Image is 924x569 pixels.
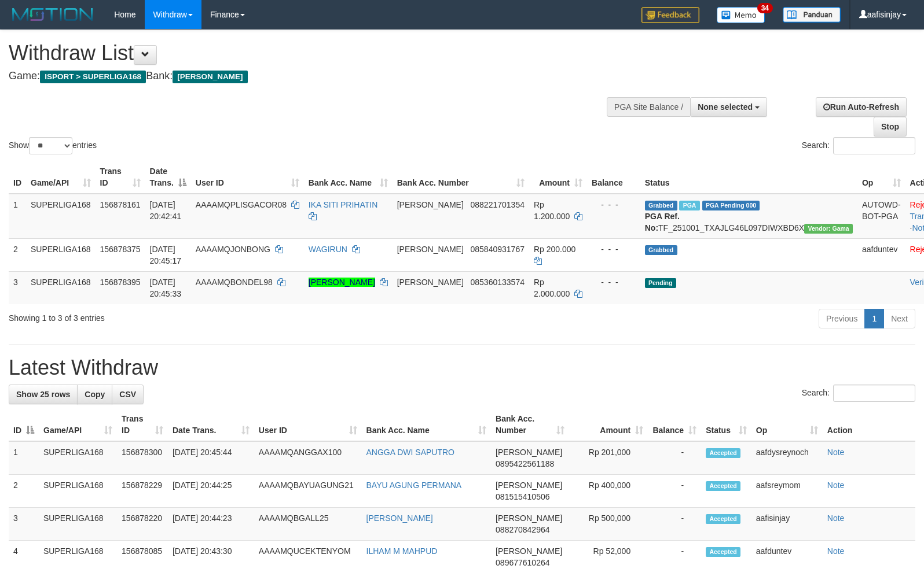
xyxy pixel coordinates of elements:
span: AAAAMQJONBONG [196,245,270,254]
th: Amount: activate to sort column ascending [569,408,648,441]
a: [PERSON_NAME] [309,278,375,287]
a: Note [827,448,845,457]
span: Copy 088221701354 to clipboard [471,200,525,209]
span: Pending [645,278,676,288]
span: Rp 200.000 [534,245,575,254]
span: Copy 085840931767 to clipboard [471,245,525,254]
td: aafsreymom [751,475,823,508]
span: [PERSON_NAME] [496,546,562,556]
button: None selected [690,97,767,117]
td: aafdysreynoch [751,441,823,475]
a: WAGIRUN [309,245,347,254]
img: Button%20Memo.svg [717,7,765,23]
th: Balance [587,161,640,194]
th: Amount: activate to sort column ascending [529,161,587,194]
span: Vendor URL: https://trx31.1velocity.biz [804,224,853,234]
td: 2 [9,238,26,271]
td: TF_251001_TXAJLG46L097DIWXBD6X [640,194,857,239]
a: Stop [874,117,907,136]
a: Copy [77,385,112,404]
span: [DATE] 20:45:17 [150,245,182,265]
td: 156878229 [117,475,168,508]
th: Date Trans.: activate to sort column descending [145,161,191,194]
td: AAAAMQBGALL25 [254,508,362,541]
th: Bank Acc. Number: activate to sort column ascending [393,161,529,194]
td: SUPERLIGA168 [39,475,117,508]
label: Search: [802,385,915,402]
th: Bank Acc. Name: activate to sort column ascending [304,161,393,194]
th: User ID: activate to sort column ascending [191,161,304,194]
span: Accepted [706,514,740,524]
span: Accepted [706,448,740,458]
div: Showing 1 to 3 of 3 entries [9,308,376,324]
th: Trans ID: activate to sort column ascending [96,161,145,194]
img: panduan.png [783,7,841,23]
span: [PERSON_NAME] [496,481,562,490]
td: 156878300 [117,441,168,475]
td: Rp 500,000 [569,508,648,541]
span: [PERSON_NAME] [496,513,562,523]
h1: Withdraw List [9,42,604,65]
span: Copy 0895422561188 to clipboard [496,459,554,468]
h4: Game: Bank: [9,71,604,82]
th: Game/API: activate to sort column ascending [39,408,117,441]
span: PGA Pending [702,201,760,210]
a: [PERSON_NAME] [366,513,433,523]
a: Previous [819,309,865,328]
img: Feedback.jpg [641,7,699,23]
a: CSV [112,385,144,404]
span: [PERSON_NAME] [397,278,464,287]
span: None selected [698,102,753,112]
span: 34 [757,3,773,13]
th: Status: activate to sort column ascending [701,408,751,441]
a: Note [827,481,845,490]
span: ISPORT > SUPERLIGA168 [40,71,146,83]
td: SUPERLIGA168 [26,194,96,239]
td: - [648,475,701,508]
td: aafisinjay [751,508,823,541]
span: Accepted [706,547,740,557]
a: Note [827,513,845,523]
span: AAAAMQPLISGACOR08 [196,200,287,209]
span: [DATE] 20:42:41 [150,200,182,221]
a: 1 [864,309,884,328]
a: Note [827,546,845,556]
td: 2 [9,475,39,508]
span: Accepted [706,481,740,491]
td: 156878220 [117,508,168,541]
a: ILHAM M MAHPUD [366,546,438,556]
span: [PERSON_NAME] [173,71,247,83]
th: Bank Acc. Number: activate to sort column ascending [491,408,569,441]
td: SUPERLIGA168 [26,271,96,304]
span: [PERSON_NAME] [397,245,464,254]
td: Rp 201,000 [569,441,648,475]
span: 156878375 [100,245,141,254]
span: Marked by aafheankoy [679,201,699,210]
th: ID: activate to sort column descending [9,408,39,441]
a: Next [883,309,915,328]
a: BAYU AGUNG PERMANA [366,481,462,490]
td: - [648,441,701,475]
th: Op: activate to sort column ascending [751,408,823,441]
span: AAAAMQBONDEL98 [196,278,273,287]
span: Grabbed [645,245,677,255]
div: PGA Site Balance / [607,97,690,117]
b: PGA Ref. No: [645,212,680,232]
td: 3 [9,508,39,541]
a: Run Auto-Refresh [816,97,907,117]
td: aafduntev [857,238,905,271]
td: SUPERLIGA168 [39,441,117,475]
img: MOTION_logo.png [9,6,97,23]
span: Copy 081515410506 to clipboard [496,492,549,501]
td: [DATE] 20:45:44 [168,441,254,475]
span: Copy 085360133574 to clipboard [471,278,525,287]
span: [PERSON_NAME] [397,200,464,209]
div: - - - [592,243,636,255]
span: Rp 2.000.000 [534,278,570,298]
span: [PERSON_NAME] [496,448,562,457]
th: Status [640,161,857,194]
span: 156878161 [100,200,141,209]
span: 156878395 [100,278,141,287]
td: Rp 400,000 [569,475,648,508]
span: Rp 1.200.000 [534,200,570,221]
